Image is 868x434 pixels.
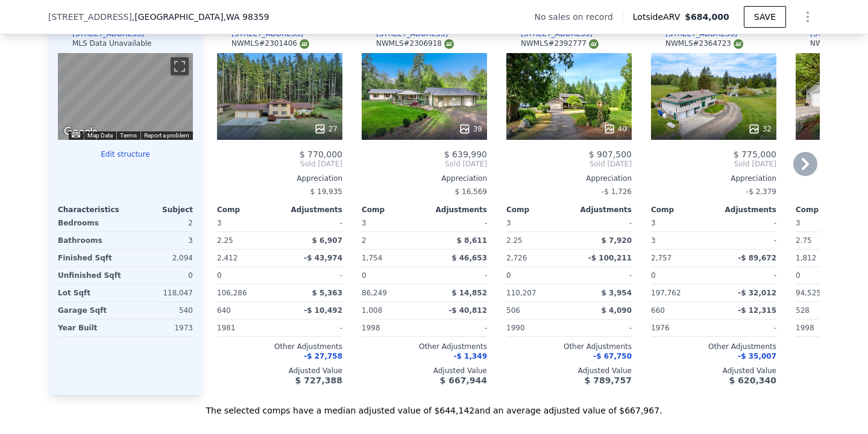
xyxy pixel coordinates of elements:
div: 2,094 [128,250,193,266]
span: $ 14,852 [451,289,487,297]
span: $ 907,500 [589,149,632,159]
div: - [716,319,776,336]
span: $ 8,611 [457,236,487,245]
div: Adjusted Value [506,366,632,376]
span: 0 [217,271,222,280]
div: Comp [362,205,424,215]
span: 640 [217,306,231,315]
div: - [716,215,776,231]
div: 2.25 [506,232,567,249]
div: Bathrooms [58,232,123,249]
div: - [571,267,632,284]
span: $ 4,090 [602,306,632,315]
span: -$ 1,726 [602,187,632,196]
button: Map Data [87,131,113,140]
div: 118,047 [128,285,193,301]
span: $ 775,000 [734,149,776,159]
span: 3 [796,219,800,227]
img: NWMLS Logo [300,39,309,49]
span: 0 [796,271,800,280]
button: Edit structure [58,149,193,159]
span: Sold [DATE] [217,159,342,169]
div: 1981 [217,319,277,336]
span: 0 [362,271,366,280]
div: Appreciation [362,174,487,183]
span: Lotside ARV [633,11,685,23]
span: Sold [DATE] [651,159,776,169]
div: Comp [796,205,858,215]
div: Appreciation [217,174,342,183]
span: 1,812 [796,254,816,262]
a: Report a problem [144,132,189,139]
button: Toggle fullscreen view [171,57,189,75]
span: 1,008 [362,306,382,315]
button: SAVE [744,6,786,28]
span: 2,757 [651,254,671,262]
img: Google [61,124,101,140]
span: $ 5,363 [312,289,342,297]
div: Other Adjustments [651,342,776,351]
div: NWMLS # 2301406 [231,39,309,49]
div: Other Adjustments [362,342,487,351]
span: 3 [362,219,366,227]
div: - [427,215,487,231]
div: NWMLS # 2364723 [665,39,743,49]
div: Adjusted Value [362,366,487,376]
div: Lot Sqft [58,285,123,301]
div: 2.25 [217,232,277,249]
div: 3 [128,232,193,249]
span: Sold [DATE] [362,159,487,169]
span: 3 [217,219,222,227]
div: Other Adjustments [506,342,632,351]
span: $ 727,388 [295,376,342,385]
span: 197,762 [651,289,681,297]
span: -$ 67,750 [593,352,632,360]
span: $ 19,935 [310,187,342,196]
div: - [427,267,487,284]
div: - [571,215,632,231]
div: - [427,319,487,336]
div: 40 [603,123,627,135]
div: 1976 [651,319,711,336]
div: Adjusted Value [217,366,342,376]
span: -$ 2,379 [746,187,776,196]
div: 32 [748,123,772,135]
span: 2,412 [217,254,237,262]
span: [STREET_ADDRESS] [48,11,132,23]
div: - [716,232,776,249]
span: $ 770,000 [300,149,342,159]
div: 39 [459,123,482,135]
button: Keyboard shortcuts [72,132,80,137]
img: NWMLS Logo [444,39,454,49]
span: -$ 43,974 [304,254,342,262]
span: -$ 89,672 [738,254,776,262]
div: - [282,319,342,336]
span: $ 3,954 [602,289,632,297]
div: Adjustments [714,205,776,215]
div: 1973 [128,319,193,336]
span: 1,754 [362,254,382,262]
div: Adjustments [424,205,487,215]
span: -$ 100,211 [588,254,632,262]
span: 0 [506,271,511,280]
div: MLS Data Unavailable [72,39,152,48]
div: Adjustments [569,205,632,215]
div: Characteristics [58,205,125,215]
div: Bedrooms [58,215,123,231]
span: -$ 10,492 [304,306,342,315]
div: 2 [128,215,193,231]
span: $ 16,569 [455,187,487,196]
a: Terms (opens in new tab) [120,132,137,139]
span: $684,000 [685,12,729,22]
div: Street View [58,53,193,140]
span: -$ 32,012 [738,289,776,297]
span: 86,249 [362,289,387,297]
span: 106,286 [217,289,247,297]
div: 1998 [362,319,422,336]
div: Unfinished Sqft [58,267,123,284]
span: $ 6,907 [312,236,342,245]
span: $ 789,757 [585,376,632,385]
div: NWMLS # 2392777 [521,39,599,49]
div: 2.75 [796,232,856,249]
span: -$ 1,349 [454,352,487,360]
